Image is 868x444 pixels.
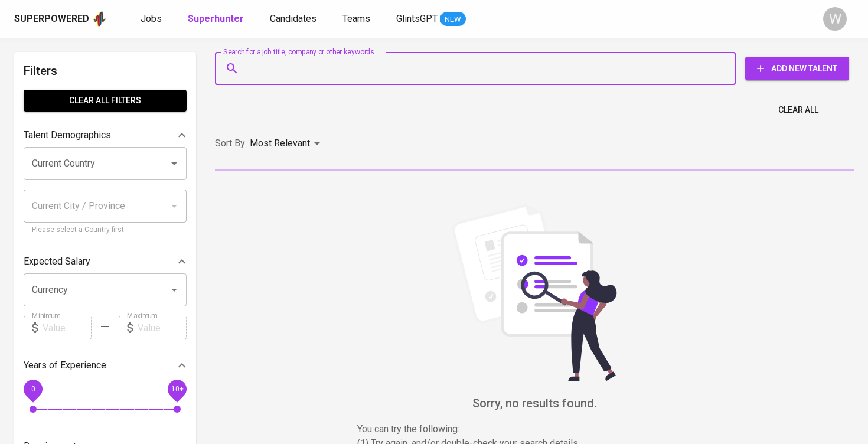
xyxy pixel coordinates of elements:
div: Superpowered [14,12,89,26]
b: Superhunter [188,13,244,24]
img: app logo [92,10,107,28]
span: 10+ [171,385,183,393]
a: Candidates [270,12,319,27]
p: Talent Demographics [24,128,111,142]
div: Years of Experience [24,354,187,377]
span: Clear All filters [33,93,177,108]
p: You can try the following : [357,422,712,436]
a: Jobs [141,12,164,27]
button: Add New Talent [745,57,849,80]
div: Expected Salary [24,250,187,273]
button: Open [166,155,182,172]
p: Most Relevant [250,136,310,151]
span: 0 [31,385,35,393]
button: Open [166,282,182,298]
button: Clear All filters [24,90,187,112]
img: file_searching.svg [446,204,623,381]
a: Teams [342,12,373,27]
span: Teams [342,13,370,24]
input: Value [138,316,187,339]
input: Value [43,316,92,339]
h6: Sorry, no results found. [215,394,854,413]
span: NEW [440,14,466,25]
p: Sort By [215,136,245,151]
span: Jobs [141,13,162,24]
span: Clear All [778,103,818,117]
h6: Filters [24,61,187,80]
a: Superpoweredapp logo [14,10,107,28]
a: Superhunter [188,12,246,27]
p: Expected Salary [24,254,90,269]
a: GlintsGPT NEW [396,12,466,27]
span: Candidates [270,13,316,24]
div: Talent Demographics [24,123,187,147]
div: Most Relevant [250,133,324,155]
p: Please select a Country first [32,224,178,236]
button: Clear All [774,99,823,121]
p: Years of Experience [24,358,106,373]
span: Add New Talent [755,61,840,76]
span: GlintsGPT [396,13,438,24]
div: W [823,7,847,31]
